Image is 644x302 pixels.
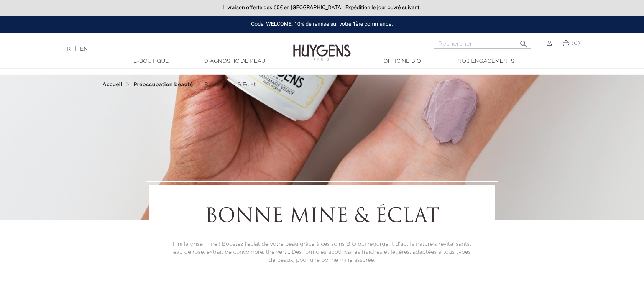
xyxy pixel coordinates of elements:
i:  [519,37,528,46]
a: Nos engagements [447,57,524,66]
p: Fini la grise mine ! Boostez l’éclat de votre peau grâce à ces soins BIO qui regorgent d’actifs n... [170,240,474,264]
img: Huygens [293,32,351,62]
a: Préoccupation beauté [133,82,195,88]
a: Diagnostic de peau [196,57,273,66]
input: Rechercher [434,39,531,49]
a: Accueil [102,82,124,88]
a: Officine Bio [364,57,440,66]
strong: Préoccupation beauté [133,82,193,87]
span: Bonne mine & Éclat [204,82,256,87]
a: E-Boutique [113,57,189,66]
strong: Accueil [102,82,122,87]
a: FR [63,46,71,54]
h1: Bonne mine & Éclat [170,206,474,229]
a: EN [80,46,88,52]
a: Bonne mine & Éclat [204,82,256,88]
span: (0) [572,41,580,46]
button:  [517,36,531,47]
div: | [59,44,263,54]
